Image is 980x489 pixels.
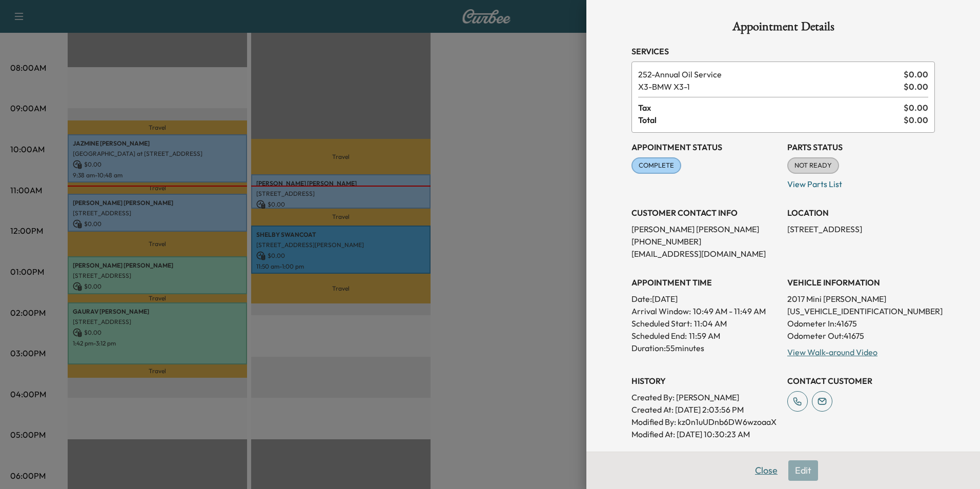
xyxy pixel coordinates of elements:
[631,276,779,289] h3: APPOINTMENT TIME
[787,276,935,289] h3: VEHICLE INFORMATION
[632,160,680,171] span: COMPLETE
[631,293,779,305] p: Date: [DATE]
[631,248,779,260] p: [EMAIL_ADDRESS][DOMAIN_NAME]
[631,317,692,330] p: Scheduled Start:
[631,235,779,248] p: [PHONE_NUMBER]
[904,101,928,114] span: $ 0.00
[631,45,935,57] h3: Services
[787,347,877,357] a: View Walk-around Video
[787,293,935,305] p: 2017 Mini [PERSON_NAME]
[788,160,838,171] span: NOT READY
[631,391,779,403] p: Created By : [PERSON_NAME]
[787,223,935,235] p: [STREET_ADDRESS]
[631,330,687,342] p: Scheduled End:
[631,207,779,219] h3: CUSTOMER CONTACT INFO
[787,174,935,190] p: View Parts List
[904,114,928,126] span: $ 0.00
[787,317,935,330] p: Odometer In: 41675
[638,80,900,93] span: BMW X3-1
[787,141,935,153] h3: Parts Status
[631,21,935,37] h1: Appointment Details
[787,330,935,342] p: Odometer Out: 41675
[787,375,935,387] h3: CONTACT CUSTOMER
[694,317,727,330] p: 11:04 AM
[748,460,784,481] button: Close
[787,207,935,219] h3: LOCATION
[631,342,779,354] p: Duration: 55 minutes
[631,375,779,387] h3: History
[904,68,928,80] span: $ 0.00
[631,305,779,317] p: Arrival Window:
[689,330,720,342] p: 11:59 AM
[631,428,779,440] p: Modified At : [DATE] 10:30:23 AM
[638,68,900,80] span: Annual Oil Service
[638,114,904,126] span: Total
[904,80,928,93] span: $ 0.00
[631,403,779,416] p: Created At : [DATE] 2:03:56 PM
[638,101,904,114] span: Tax
[631,223,779,235] p: [PERSON_NAME] [PERSON_NAME]
[693,305,766,317] span: 10:49 AM - 11:49 AM
[631,416,779,428] p: Modified By : kz0n1uUDnb6DW6wzoaaX
[631,141,779,153] h3: Appointment Status
[787,305,935,317] p: [US_VEHICLE_IDENTIFICATION_NUMBER]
